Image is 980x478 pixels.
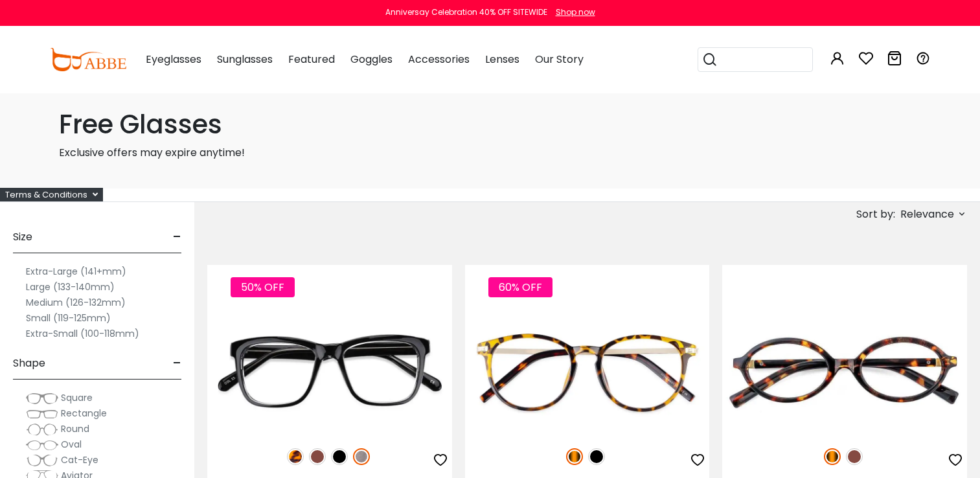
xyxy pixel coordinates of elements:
label: Extra-Large (141+mm) [26,264,126,279]
p: Exclusive offers may expire anytime! [59,145,922,161]
img: abbeglasses.com [50,48,126,71]
span: Eyeglasses [146,52,201,67]
label: Large (133-140mm) [26,279,115,295]
label: Extra-Small (100-118mm) [26,326,139,341]
span: Relevance [900,203,954,226]
span: Goggles [350,52,393,67]
span: Rectangle [61,407,107,420]
div: Anniversay Celebration 40% OFF SITEWIDE [385,6,547,18]
img: Square.png [26,392,58,405]
span: 50% OFF [231,277,295,297]
span: Shape [13,348,45,379]
a: Shop now [549,6,595,17]
img: Black [331,448,348,465]
h1: Free Glasses [59,109,922,140]
img: Gun Laya - Plastic ,Universal Bridge Fit [207,312,452,434]
img: Leopard [287,448,304,465]
span: Size [13,222,32,253]
span: 60% OFF [488,277,553,297]
span: Sort by: [856,207,895,222]
span: Cat-Eye [61,453,98,466]
img: Tortoise [824,448,841,465]
img: Tortoise Knowledge - Acetate ,Universal Bridge Fit [722,312,967,434]
span: Lenses [485,52,519,67]
img: Oval.png [26,438,58,451]
span: Square [61,391,93,404]
span: Accessories [408,52,470,67]
img: Brown [309,448,326,465]
img: Rectangle.png [26,407,58,420]
span: Our Story [535,52,584,67]
div: Shop now [556,6,595,18]
span: - [173,348,181,379]
img: Cat-Eye.png [26,454,58,467]
span: Sunglasses [217,52,273,67]
img: Tortoise [566,448,583,465]
img: Gun [353,448,370,465]
span: Round [61,422,89,435]
img: Black [588,448,605,465]
img: Brown [846,448,863,465]
span: Featured [288,52,335,67]
img: Round.png [26,423,58,436]
label: Medium (126-132mm) [26,295,126,310]
label: Small (119-125mm) [26,310,111,326]
img: Tortoise Callie - Combination ,Universal Bridge Fit [465,312,710,434]
span: - [173,222,181,253]
span: Oval [61,438,82,451]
